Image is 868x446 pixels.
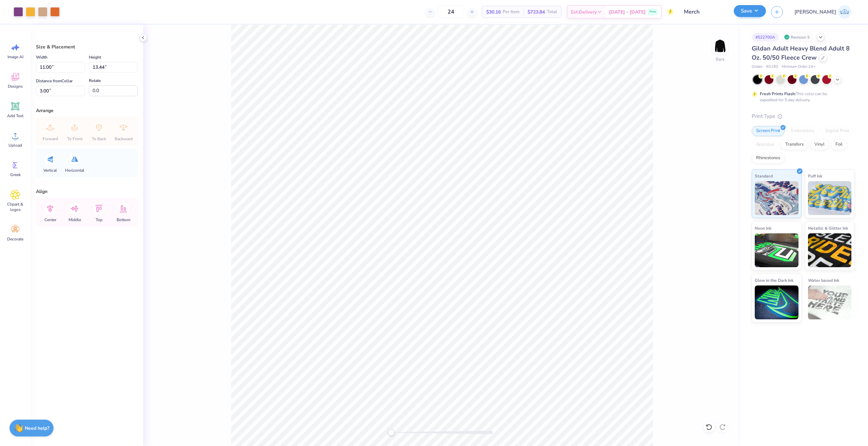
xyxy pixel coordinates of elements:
[7,113,23,119] span: Add Text
[808,172,822,179] span: Puff Ink
[528,8,545,16] span: $723.84
[36,107,138,114] div: Arrange
[96,217,102,222] span: Top
[36,188,138,195] div: Align
[760,91,843,103] div: This color can be expedited for 5 day delivery.
[787,126,819,136] div: Embroidery
[755,233,798,267] img: Neon Ink
[36,77,73,85] label: Distance from Collar
[7,236,23,242] span: Decorate
[117,217,130,222] span: Bottom
[650,9,656,14] span: Free
[821,126,854,136] div: Digital Print
[571,8,597,16] span: Est. Delivery
[781,140,808,150] div: Transfers
[782,64,815,70] span: Minimum Order: 24 +
[838,5,851,19] img: Josephine Amber Orros
[752,140,779,150] div: Applique
[679,5,729,19] input: Untitled Design
[25,425,49,431] strong: Need help?
[760,91,796,97] strong: Fresh Prints Flash:
[4,201,26,212] span: Clipart & logos
[486,8,501,16] span: $30.16
[755,277,793,284] span: Glow in the Dark Ink
[8,84,23,89] span: Designs
[36,43,138,50] div: Size & Placement
[755,181,798,215] img: Standard
[752,126,785,136] div: Screen Print
[438,6,464,18] input: – –
[782,33,813,41] div: Revision 5
[752,112,854,120] div: Print Type
[766,64,778,70] span: # G180
[734,5,766,17] button: Save
[808,277,839,284] span: Water based Ink
[36,53,47,61] label: Width
[755,285,798,319] img: Glow in the Dark Ink
[10,172,21,177] span: Greek
[810,140,829,150] div: Vinyl
[89,53,101,61] label: Height
[7,54,23,60] span: Image AI
[388,429,395,436] div: Accessibility label
[752,44,850,62] span: Gildan Adult Heavy Blend Adult 8 Oz. 50/50 Fleece Crew
[547,8,557,16] span: Total
[713,39,727,53] img: Back
[716,56,725,62] div: Back
[808,285,852,319] img: Water based Ink
[755,172,773,179] span: Standard
[794,8,836,16] span: [PERSON_NAME]
[609,8,646,16] span: [DATE] - [DATE]
[831,140,847,150] div: Foil
[8,143,22,148] span: Upload
[808,181,852,215] img: Puff Ink
[89,77,101,85] label: Rotate
[503,8,519,16] span: Per Item
[752,153,785,163] div: Rhinestones
[808,225,848,232] span: Metallic & Glitter Ink
[808,233,852,267] img: Metallic & Glitter Ink
[68,217,81,222] span: Middle
[44,217,56,222] span: Center
[65,168,84,173] span: Horizontal
[43,168,57,173] span: Vertical
[752,64,763,70] span: Gildan
[791,5,854,19] a: [PERSON_NAME]
[755,225,771,232] span: Neon Ink
[752,33,779,41] div: # 522700A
